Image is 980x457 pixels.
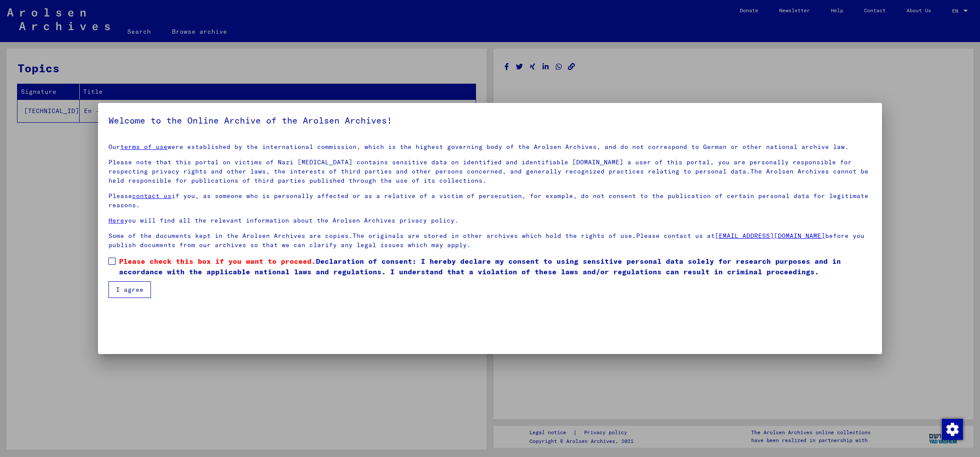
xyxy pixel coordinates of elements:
img: Change consent [942,419,963,440]
a: terms of use [120,143,168,151]
a: contact us [132,192,171,200]
a: Here [108,216,124,224]
span: Declaration of consent: I hereby declare my consent to using sensitive personal data solely for r... [119,256,871,277]
p: you will find all the relevant information about the Arolsen Archives privacy policy. [108,216,871,225]
a: [EMAIL_ADDRESS][DOMAIN_NAME] [715,232,825,240]
p: Please if you, as someone who is personally affected or as a relative of a victim of persecution,... [108,191,871,210]
button: I agree [108,281,151,298]
p: Some of the documents kept in the Arolsen Archives are copies.The originals are stored in other a... [108,231,871,250]
span: Please check this box if you want to proceed. [119,257,316,266]
h5: Welcome to the Online Archive of the Arolsen Archives! [108,113,871,128]
p: Our were established by the international commission, which is the highest governing body of the ... [108,142,871,152]
p: Please note that this portal on victims of Nazi [MEDICAL_DATA] contains sensitive data on identif... [108,158,871,185]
